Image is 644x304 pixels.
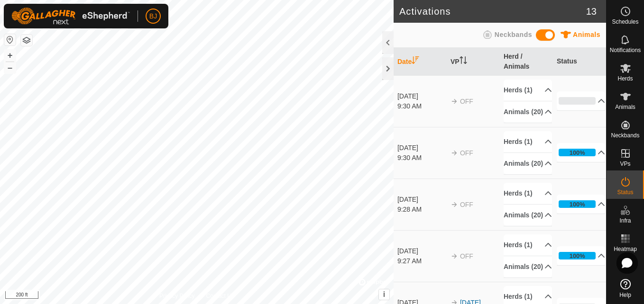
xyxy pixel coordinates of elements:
[504,183,552,204] p-accordion-header: Herds (1)
[451,149,458,157] img: arrow
[504,256,552,277] p-accordion-header: Animals (20)
[615,104,635,110] span: Animals
[586,4,597,18] span: 13
[553,48,606,76] th: Status
[504,101,552,123] p-accordion-header: Animals (20)
[573,31,600,38] span: Animals
[460,201,473,208] span: OFF
[397,256,446,266] div: 9:27 AM
[447,48,500,76] th: VP
[559,200,596,208] div: 100%
[617,76,633,81] span: Herds
[610,47,641,53] span: Notifications
[397,153,446,163] div: 9:30 AM
[4,62,16,73] button: –
[495,31,532,38] span: Neckbands
[4,34,16,45] button: Reset Map
[451,201,458,208] img: arrow
[399,6,586,17] h2: Activations
[557,143,605,162] p-accordion-header: 100%
[397,205,446,215] div: 9:28 AM
[394,48,447,76] th: Date
[460,98,473,105] span: OFF
[11,8,130,25] img: Gallagher Logo
[620,161,630,167] span: VPs
[611,133,639,138] span: Neckbands
[397,195,446,205] div: [DATE]
[383,290,385,298] span: i
[451,252,458,260] img: arrow
[614,246,637,252] span: Heatmap
[557,246,605,265] p-accordion-header: 100%
[559,252,596,259] div: 100%
[619,292,631,298] span: Help
[557,91,605,110] p-accordion-header: 0%
[460,149,473,157] span: OFF
[397,246,446,256] div: [DATE]
[559,149,596,156] div: 100%
[379,289,389,300] button: i
[4,50,16,61] button: +
[557,195,605,214] p-accordion-header: 100%
[206,292,234,300] a: Contact Us
[504,80,552,101] p-accordion-header: Herds (1)
[570,148,585,157] div: 100%
[504,234,552,256] p-accordion-header: Herds (1)
[397,91,446,101] div: [DATE]
[607,275,644,302] a: Help
[397,101,446,111] div: 9:30 AM
[612,19,638,25] span: Schedules
[559,97,596,105] div: 0%
[504,131,552,152] p-accordion-header: Herds (1)
[412,58,419,65] p-sorticon: Activate to sort
[504,153,552,174] p-accordion-header: Animals (20)
[570,251,585,260] div: 100%
[451,98,458,105] img: arrow
[504,205,552,226] p-accordion-header: Animals (20)
[397,143,446,153] div: [DATE]
[617,189,633,195] span: Status
[21,35,32,46] button: Map Layers
[460,58,467,65] p-sorticon: Activate to sort
[159,292,195,300] a: Privacy Policy
[619,218,631,224] span: Infra
[149,11,157,21] span: BJ
[570,200,585,209] div: 100%
[500,48,553,76] th: Herd / Animals
[460,252,473,260] span: OFF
